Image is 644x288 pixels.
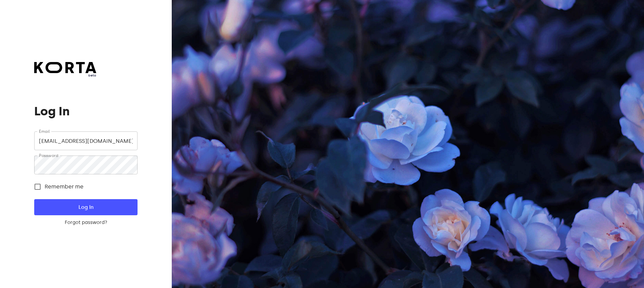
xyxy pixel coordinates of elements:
button: Log In [34,199,137,215]
a: Forgot password? [34,219,137,226]
a: beta [34,62,96,78]
h1: Log In [34,105,137,118]
img: Korta [34,62,96,73]
span: beta [34,73,96,78]
span: Remember me [45,183,84,191]
span: Log In [45,203,126,212]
